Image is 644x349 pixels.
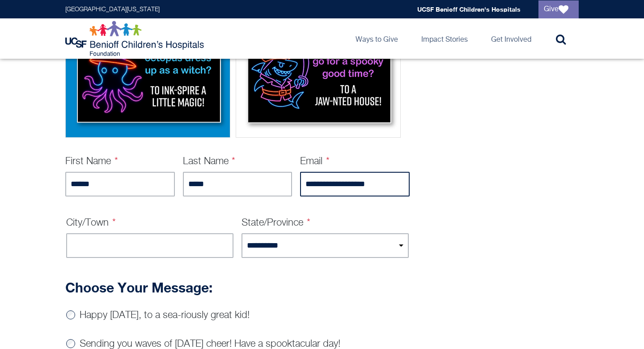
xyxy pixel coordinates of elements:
strong: Choose Your Message: [65,279,212,296]
a: UCSF Benioff Children's Hospitals [417,5,521,13]
label: Sending you waves of [DATE] cheer! Have a spooktacular day! [80,339,340,349]
a: Impact Stories [414,18,475,59]
label: First Name [65,157,118,166]
img: Shark [239,22,398,132]
a: Give [538,0,579,18]
label: City/Town [66,218,116,228]
a: [GEOGRAPHIC_DATA][US_STATE] [65,6,160,13]
div: Octopus [65,19,230,138]
div: Shark [236,19,401,138]
label: Last Name [183,157,236,166]
a: Ways to Give [348,18,405,59]
img: Logo for UCSF Benioff Children's Hospitals Foundation [65,21,206,57]
label: State/Province [241,218,310,228]
label: Happy [DATE], to a sea-riously great kid! [80,310,250,320]
a: Get Involved [484,18,538,59]
label: Email [300,157,330,166]
img: Octopus [68,22,227,132]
